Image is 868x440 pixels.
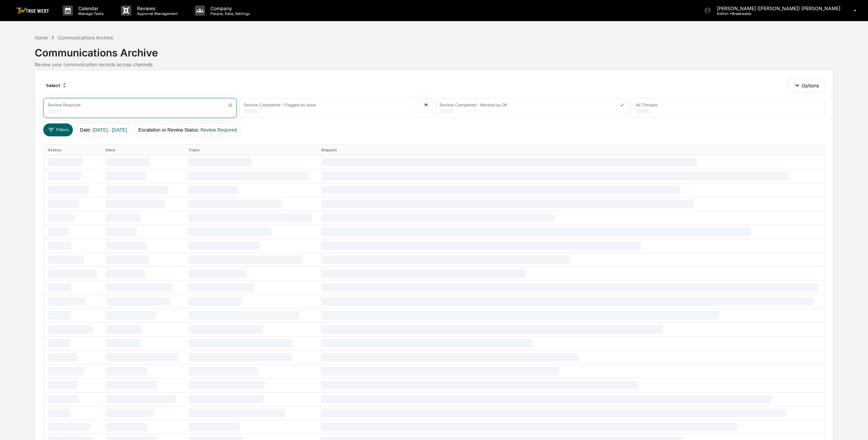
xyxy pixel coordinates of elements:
div: All Threads [636,102,658,107]
img: icon [424,103,428,107]
p: Admin • Breakwater [711,11,775,16]
div: Review Completed - Flagged as Issue [244,102,316,107]
div: Communications Archive [35,41,833,59]
div: Select [43,80,70,91]
div: Review Completed - Marked as OK [440,102,507,107]
th: Status [44,145,101,155]
span: Review Required [201,127,237,133]
img: icon [620,103,624,107]
img: icon [228,103,233,107]
div: Communications Archive [58,35,113,40]
button: Date:[DATE] - [DATE] [76,123,131,136]
p: Calendar [73,5,107,11]
button: Filters [43,123,73,136]
p: People, Data, Settings [205,11,253,16]
p: Reviews [131,5,181,11]
div: Review your communication records across channels [35,62,833,67]
p: Manage Tasks [73,11,107,16]
th: Topic [184,145,317,155]
p: Approval Management [131,11,181,16]
p: [PERSON_NAME] ([PERSON_NAME]) [PERSON_NAME] [711,5,844,11]
button: Escalation or Review Status:Review Required [134,123,241,136]
span: [DATE] - [DATE] [93,127,127,133]
th: Date [101,145,184,155]
div: Home [35,35,48,40]
button: Options [788,79,825,92]
th: Snippet [317,145,824,155]
img: logo [16,7,49,14]
div: Review Required [48,102,80,107]
p: Company [205,5,253,11]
